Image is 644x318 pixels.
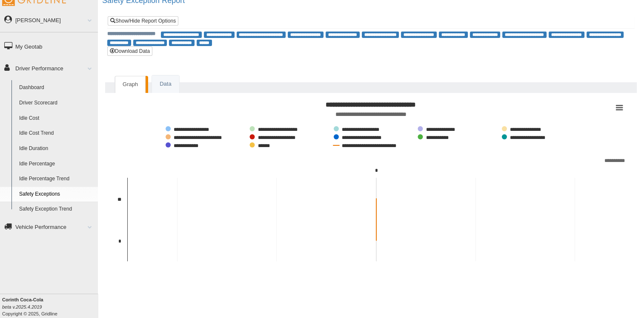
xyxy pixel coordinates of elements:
a: Show/Hide Report Options [108,16,178,26]
a: Idle Percentage [15,156,98,172]
button: Show Harsh Braking (N) [166,126,215,132]
a: Idle Cost Trend [15,126,98,141]
button: Show Current Average Exceptions [333,142,406,148]
button: Show HARD-ACCELERATION [502,134,565,140]
button: Show Speed > 10 mph [418,126,463,132]
button: Show SPEEDING-VIOLATIONS [334,134,400,140]
b: Corinth Coca-Cola [2,297,43,302]
button: Show Excessive Speeding [334,126,388,132]
div: Safety Exceptions Grouped by Driver . Highcharts interactive chart. [112,97,630,268]
a: Driver Scorecard [15,95,98,111]
i: beta v.2025.4.2019 [2,304,42,309]
button: Show TRAFFIC-LIGHT-VIOLATION [166,134,240,140]
a: Data [152,75,179,93]
button: Show Harsh Cornering (N) [249,126,303,132]
button: Show HARD-BRAKING [166,142,213,148]
svg: Interactive chart [112,97,629,268]
button: Show FOLLOWING-DISTANCE [249,134,315,140]
button: View chart menu, Safety Exceptions Grouped by Driver [613,102,625,114]
a: Safety Exception Trend [15,202,98,217]
a: Safety Exceptions [15,187,98,202]
g: Current Average Exceptions, series 13 of 13. Line with 2 data points. [375,197,378,242]
a: Idle Cost [15,111,98,126]
a: Dashboard [15,80,98,95]
a: Idle Percentage Trend [15,171,98,187]
button: Show U-TURN [249,142,277,148]
button: Show SIGN-VIOLATIONS [502,126,554,132]
a: Idle Duration [15,141,98,156]
div: Copyright © 2025, Gridline [2,296,98,317]
a: Graph [115,76,146,93]
button: Show DRIVER-STAR [418,134,460,140]
button: Download Data [107,46,152,56]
